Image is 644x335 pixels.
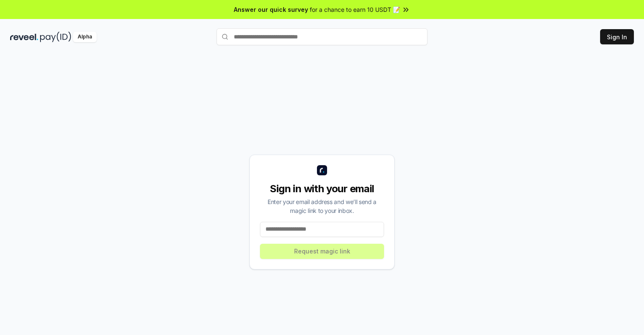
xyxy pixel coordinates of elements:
[234,5,308,14] span: Answer our quick survey
[260,197,384,215] div: Enter your email address and we’ll send a magic link to your inbox.
[310,5,400,14] span: for a chance to earn 10 USDT 📝
[600,29,634,44] button: Sign In
[317,165,327,175] img: logo_small
[260,182,384,196] div: Sign in with your email
[10,32,38,42] img: reveel_dark
[40,32,71,42] img: pay_id
[73,32,97,42] div: Alpha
